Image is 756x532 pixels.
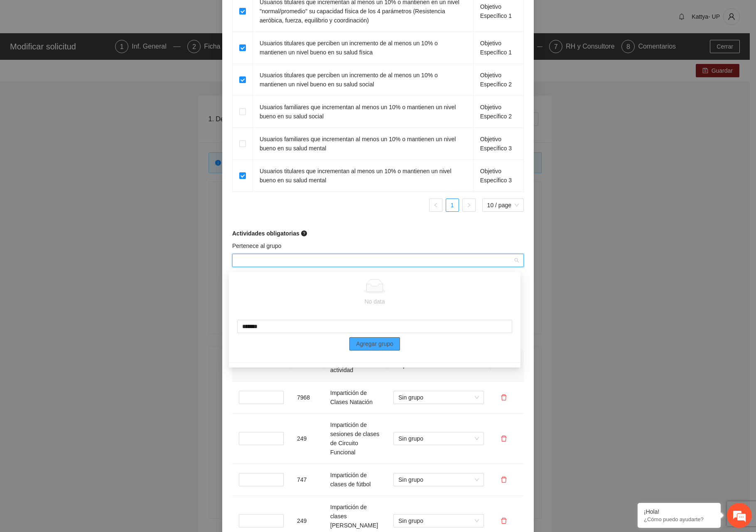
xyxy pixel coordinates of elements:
[48,111,115,195] span: Estamos en línea.
[253,128,474,160] td: Usuarios familiares que incrementan al menos un 10% o mantienen un nivel bueno en su salud mental
[446,199,459,212] li: 1
[253,160,474,192] td: Usuarios titulares que incrementan al menos un 10% o mantienen un nivel bueno en su salud mental
[232,230,299,237] strong: Actividades obligatorias
[43,42,140,53] div: Chatee con nosotros ahora
[324,464,387,496] td: Impartición de clases de fútbol
[393,362,410,369] span: Grupo
[136,4,156,24] div: Minimizar ventana de chat en vivo
[482,199,524,212] div: Page Size
[497,514,511,527] button: delete
[474,64,524,96] td: Objetivo Específico 2
[498,394,510,401] span: delete
[398,515,479,527] span: Sin grupo
[356,339,393,348] span: Agregar grupo
[253,32,474,64] td: Usuarios titulares que perciben un incremento de al menos un 10% o mantienen un nivel bueno en su...
[498,517,510,524] span: delete
[433,203,438,208] span: left
[644,508,714,515] div: ¡Hola!
[429,199,442,212] button: left
[324,382,387,414] td: Impartición de Clases Natación
[290,414,324,464] td: 249
[349,337,400,351] button: Agregar grupo
[324,414,387,464] td: Impartición de sesiones de clases de Circuito Funcional
[232,241,281,250] label: Pertenece al grupo
[239,362,262,369] span: Cantidad
[398,432,479,445] span: Sin grupo
[497,473,511,486] button: delete
[498,435,510,442] span: delete
[237,254,513,267] input: Pertenece al grupo
[253,64,474,96] td: Usuarios titulares que perciben un incremento de al menos un 10% o mantienen un nivel bueno en su...
[301,230,307,236] span: question-circle
[498,476,510,483] span: delete
[446,199,459,211] a: 1
[234,297,515,306] div: No data
[398,391,479,404] span: Sin grupo
[290,464,324,496] td: 747
[429,199,442,212] li: Previous Page
[644,516,714,522] p: ¿Cómo puedo ayudarte?
[4,227,158,256] textarea: Escriba su mensaje y pulse “Intro”
[474,160,524,192] td: Objetivo Específico 3
[474,32,524,64] td: Objetivo Específico 1
[487,199,519,211] span: 10 / page
[462,199,476,212] button: right
[253,96,474,128] td: Usuarios familiares que incrementan al menos un 10% o mantienen un nivel bueno en su salud social
[462,199,476,212] li: Next Page
[474,128,524,160] td: Objetivo Específico 3
[290,382,324,414] td: 7968
[497,432,511,445] button: delete
[497,391,511,404] button: delete
[474,96,524,128] td: Objetivo Específico 2
[466,203,471,208] span: right
[398,473,479,486] span: Sin grupo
